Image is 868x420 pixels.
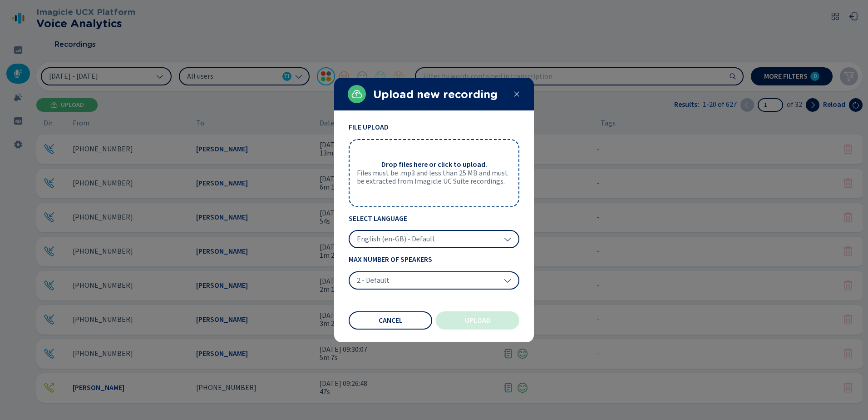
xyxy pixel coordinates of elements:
span: Drop files here or click to upload. [381,160,487,169]
span: Cancel [379,317,403,324]
button: Cancel [349,311,432,330]
span: Max Number of Speakers [349,255,519,264]
svg: chevron-down [504,277,511,284]
span: 2 - Default [357,276,390,285]
span: Upload [465,317,491,324]
button: Upload [436,311,519,330]
svg: close [513,90,520,98]
span: Files must be .mp3 and less than 25 MB and must be extracted from Imagicle UC Suite recordings. [357,169,511,186]
span: English (en-GB) - Default [357,235,435,244]
span: File Upload [349,123,519,131]
h2: Upload new recording [373,88,506,101]
svg: chevron-down [504,235,511,243]
span: Select Language [349,215,519,223]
